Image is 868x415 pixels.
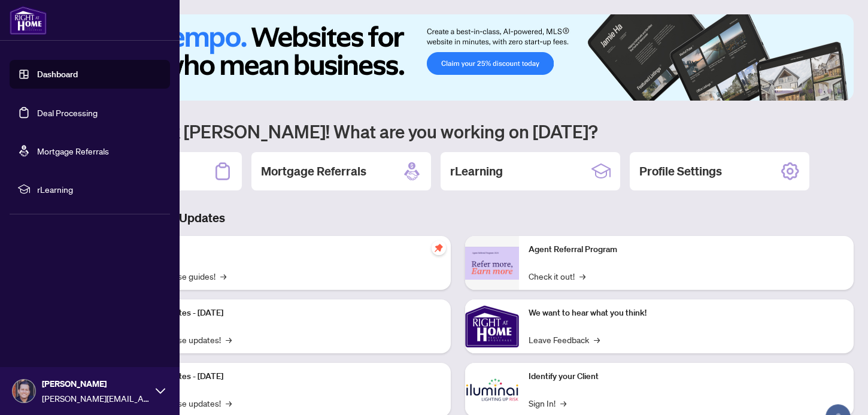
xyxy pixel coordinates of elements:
[62,120,854,143] h1: Welcome back [PERSON_NAME]! What are you working on [DATE]?
[827,89,832,93] button: 5
[62,210,854,226] h3: Brokerage & Industry Updates
[818,89,823,93] button: 4
[529,269,585,283] a: Check it out!→
[62,14,854,101] img: Slide 0
[226,333,232,346] span: →
[126,307,441,320] p: Platform Updates - [DATE]
[13,380,35,402] img: Profile Icon
[37,107,98,118] a: Deal Processing
[220,269,226,283] span: →
[42,392,150,405] span: [PERSON_NAME][EMAIL_ADDRESS][DOMAIN_NAME]
[529,370,844,383] p: Identify your Client
[529,243,844,256] p: Agent Referral Program
[261,163,366,180] h2: Mortgage Referrals
[465,247,519,280] img: Agent Referral Program
[808,89,813,93] button: 3
[126,370,441,383] p: Platform Updates - [DATE]
[529,396,566,410] a: Sign In!→
[529,333,600,346] a: Leave Feedback→
[465,299,519,353] img: We want to hear what you think!
[579,269,585,283] span: →
[126,243,441,256] p: Self-Help
[799,89,803,93] button: 2
[37,146,109,156] a: Mortgage Referrals
[837,89,842,93] button: 6
[560,396,566,410] span: →
[42,377,150,390] span: [PERSON_NAME]
[775,89,794,93] button: 1
[529,307,844,320] p: We want to hear what you think!
[639,163,722,180] h2: Profile Settings
[37,183,162,196] span: rLearning
[820,373,856,409] button: Open asap
[450,163,503,180] h2: rLearning
[10,6,47,35] img: logo
[37,69,78,80] a: Dashboard
[594,333,600,346] span: →
[432,241,446,255] span: pushpin
[226,396,232,410] span: →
